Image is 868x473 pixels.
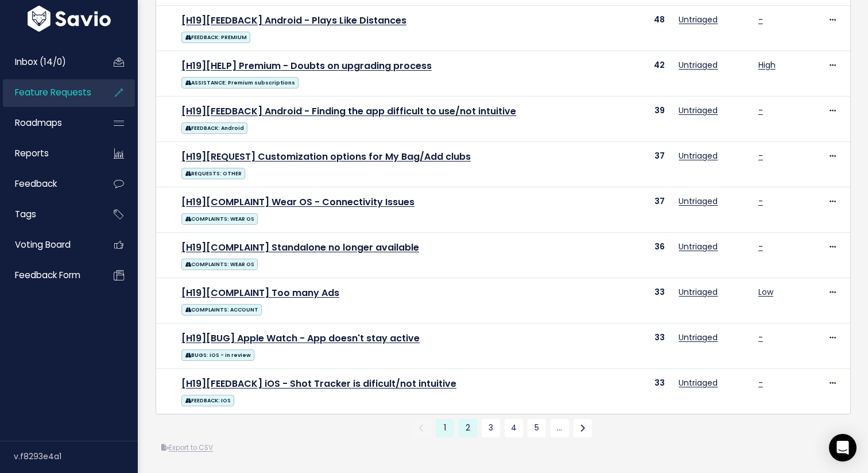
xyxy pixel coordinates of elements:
[15,86,91,98] span: Feature Requests
[15,208,36,220] span: Tags
[181,105,516,118] a: [H19][FEEDBACK] Android - Finding the app difficult to use/not intuitive
[596,51,672,97] td: 42
[181,166,245,180] a: REQUESTS: OTHER
[758,14,763,25] a: -
[3,232,95,258] a: Voting Board
[758,241,763,252] a: -
[181,29,250,44] a: FEEDBACK: PREMIUM
[14,441,138,471] div: v.f8293e4a1
[3,110,95,136] a: Roadmaps
[596,324,672,369] td: 33
[436,419,454,437] span: 1
[758,195,763,207] a: -
[482,419,500,437] a: 3
[181,168,245,179] span: REQUESTS: OTHER
[181,213,258,225] span: COMPLAINTS: WEAR OS
[181,377,456,390] a: [H19][FEEDBACK] iOS - Shot Tracker is dificult/not intuitive
[15,117,62,129] span: Roadmaps
[181,332,420,345] a: [H19][BUG] Apple Watch - App doesn't stay active
[679,14,718,25] a: Untriaged
[758,59,776,71] a: High
[528,419,546,437] a: 5
[459,419,477,437] a: 2
[15,269,80,281] span: Feedback form
[829,434,857,462] div: Open Intercom Messenger
[3,79,95,106] a: Feature Requests
[15,239,71,251] span: Voting Board
[181,14,406,27] a: [H19][FEEDBACK] Android - Plays Like Distances
[596,278,672,324] td: 33
[25,5,114,31] img: logo-white.9d6f32f41409.svg
[3,49,95,75] a: Inbox (14/0)
[181,211,258,225] a: COMPLAINTS: WEAR OS
[758,150,763,161] a: -
[758,105,763,116] a: -
[596,369,672,414] td: 33
[181,304,262,316] span: COMPLAINTS: ACCOUNT
[758,377,763,389] a: -
[15,178,57,190] span: Feedback
[679,195,718,207] a: Untriaged
[679,150,718,161] a: Untriaged
[3,140,95,167] a: Reports
[181,32,250,43] span: FEEDBACK: PREMIUM
[181,286,339,299] a: [H19][COMPLAINT] Too many Ads
[15,147,49,159] span: Reports
[181,393,234,407] a: FEEDBACK: IOS
[181,259,258,270] span: COMPLAINTS: WEAR OS
[551,419,569,437] a: …
[679,59,718,71] a: Untriaged
[181,349,254,361] span: BUGS: iOS - in review
[3,201,95,228] a: Tags
[181,241,419,254] a: [H19][COMPLAINT] Standalone no longer available
[181,347,254,362] a: BUGS: iOS - in review
[596,6,672,51] td: 48
[679,377,718,389] a: Untriaged
[679,241,718,252] a: Untriaged
[181,256,258,271] a: COMPLAINTS: WEAR OS
[505,419,523,437] a: 4
[161,443,213,452] a: Export to CSV
[758,332,763,343] a: -
[181,302,262,316] a: COMPLAINTS: ACCOUNT
[596,187,672,233] td: 37
[3,171,95,197] a: Feedback
[181,59,432,72] a: [H19][HELP] Premium - Doubts on upgrading process
[181,75,299,89] a: ASSISTANCE: Premium subscriptions
[181,122,247,134] span: FEEDBACK: Android
[679,105,718,116] a: Untriaged
[181,77,299,89] span: ASSISTANCE: Premium subscriptions
[596,142,672,187] td: 37
[679,332,718,343] a: Untriaged
[3,262,95,289] a: Feedback form
[596,233,672,278] td: 36
[596,97,672,142] td: 39
[181,150,471,163] a: [H19][REQUEST] Customization options for My Bag/Add clubs
[758,286,773,298] a: Low
[181,120,247,134] a: FEEDBACK: Android
[679,286,718,298] a: Untriaged
[15,56,66,68] span: Inbox (14/0)
[181,195,414,209] a: [H19][COMPLAINT] Wear OS - Connectivity Issues
[181,395,234,406] span: FEEDBACK: IOS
